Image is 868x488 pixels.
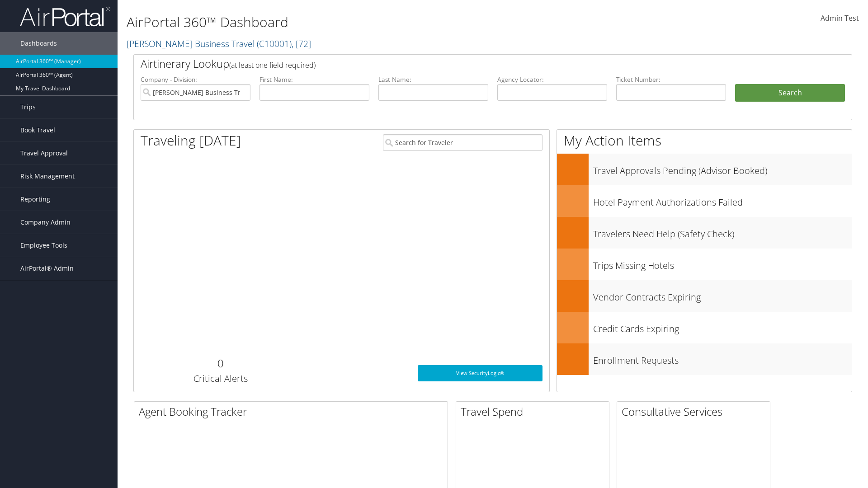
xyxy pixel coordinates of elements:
span: Reporting [20,188,50,211]
h3: Hotel Payment Authorizations Failed [593,192,852,209]
h1: My Action Items [557,131,852,150]
h2: Airtinerary Lookup [141,56,785,71]
label: Agency Locator: [497,75,607,84]
span: (at least one field required) [229,60,316,70]
span: Risk Management [20,165,75,188]
label: First Name: [259,75,369,84]
a: [PERSON_NAME] Business Travel [127,38,311,50]
h3: Vendor Contracts Expiring [593,286,852,304]
h2: Agent Booking Tracker [139,404,448,419]
h1: AirPortal 360™ Dashboard [127,13,615,32]
span: , [ 72 ] [292,38,311,50]
h3: Travelers Need Help (Safety Check) [593,223,852,240]
h3: Enrollment Requests [593,350,852,367]
a: Admin Test [821,5,859,33]
span: Trips [20,96,36,118]
span: Dashboards [20,32,57,55]
img: airportal-logo.png [20,6,110,27]
a: Travel Approvals Pending (Advisor Booked) [557,154,852,185]
input: Search for Traveler [383,134,542,151]
span: AirPortal® Admin [20,257,74,280]
h3: Trips Missing Hotels [593,255,852,272]
h2: Consultative Services [622,404,770,419]
h3: Credit Cards Expiring [593,318,852,335]
a: Credit Cards Expiring [557,312,852,343]
a: Vendor Contracts Expiring [557,280,852,312]
label: Ticket Number: [616,75,726,84]
a: Trips Missing Hotels [557,249,852,280]
a: Enrollment Requests [557,343,852,375]
h1: Traveling [DATE] [141,131,241,150]
span: Travel Approval [20,142,68,164]
label: Company - Division: [141,75,250,84]
h2: Travel Spend [461,404,609,419]
span: Admin Test [821,13,859,23]
a: View SecurityLogic® [418,365,542,381]
h2: 0 [141,356,300,371]
label: Last Name: [378,75,488,84]
span: Company Admin [20,211,71,234]
h3: Travel Approvals Pending (Advisor Booked) [593,160,852,177]
h3: Critical Alerts [141,372,300,385]
button: Search [735,84,845,102]
a: Travelers Need Help (Safety Check) [557,217,852,249]
span: ( C10001 ) [257,38,292,50]
span: Employee Tools [20,234,67,257]
span: Book Travel [20,119,55,141]
a: Hotel Payment Authorizations Failed [557,185,852,217]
